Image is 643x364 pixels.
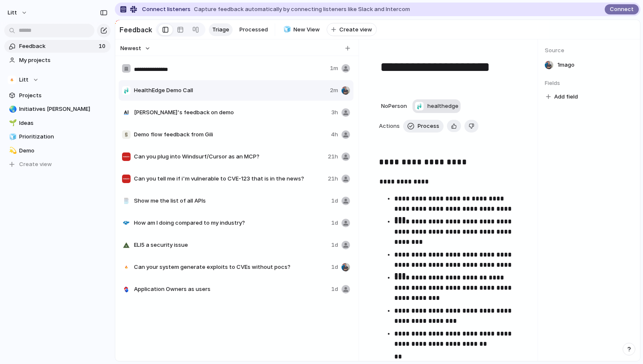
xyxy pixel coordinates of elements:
[8,147,16,155] button: 💫
[142,5,191,14] span: Connect listeners
[134,241,328,249] span: ELI5 a security issue
[379,99,409,113] button: NoPerson
[4,89,111,102] a: Projects
[282,25,290,34] button: 🧊
[209,23,233,36] a: Triage
[4,117,111,130] a: 🌱Ideas
[330,86,338,95] span: 2m
[8,105,16,113] button: 🌏
[554,93,578,101] span: Add field
[545,91,579,102] button: Add field
[134,263,328,271] span: Can your system generate exploits to CVEs without pocs?
[19,42,96,51] span: Feedback
[239,25,268,34] span: Processed
[8,119,16,127] button: 🌱
[134,175,324,183] span: Can you tell me if i'm vulnerable to CVE-123 that is in the news?
[4,144,111,157] a: 💫Demo
[4,73,111,86] button: Litt
[327,23,377,37] button: Create view
[9,104,15,114] div: 🌏
[464,120,478,133] button: Delete
[212,25,229,34] span: Triage
[120,44,141,53] span: Newest
[9,146,15,155] div: 💫
[331,197,338,205] span: 1d
[545,79,633,87] span: Fields
[339,25,372,34] span: Create view
[605,4,639,14] button: Connect
[610,5,634,14] span: Connect
[279,23,323,36] a: 🧊New View
[381,102,407,109] span: No Person
[9,118,15,128] div: 🌱
[134,285,328,293] span: Application Owners as users
[413,99,461,113] button: healthedge
[331,219,338,227] span: 1d
[134,108,328,117] span: [PERSON_NAME]'s feedback on demo
[331,285,338,293] span: 1d
[4,6,32,20] button: Litt
[4,40,111,53] a: Feedback10
[119,25,152,35] h2: Feedback
[119,43,152,54] button: Newest
[403,120,444,133] button: Process
[134,219,328,227] span: How am I doing compared to my industry?
[331,130,338,139] span: 4h
[134,152,324,161] span: Can you plug into Windsurf/Cursor as an MCP?
[4,103,111,116] a: 🌏Initiatives [PERSON_NAME]
[545,46,633,55] span: Source
[19,133,108,141] span: Prioritization
[283,25,289,34] div: 🧊
[328,175,338,183] span: 21h
[331,263,338,271] span: 1d
[19,76,28,84] span: Litt
[4,158,111,171] button: Create view
[379,122,400,130] span: Actions
[134,86,327,95] span: HealthEdge Demo Call
[293,25,320,34] span: New View
[9,132,15,142] div: 🧊
[19,105,108,113] span: Initiatives [PERSON_NAME]
[19,56,108,65] span: My projects
[194,5,410,14] span: Capture feedback automatically by connecting listeners like Slack and Intercom
[134,197,328,205] span: Show me the list of all APIs
[236,23,271,36] a: Processed
[19,119,108,127] span: Ideas
[331,108,338,117] span: 3h
[8,133,16,141] button: 🧊
[19,91,108,100] span: Projects
[328,152,338,161] span: 21h
[4,54,111,67] a: My projects
[331,241,338,249] span: 1d
[427,102,458,110] span: healthedge
[4,130,111,143] a: 🧊Prioritization
[134,130,327,139] span: Demo flow feedback from Gili
[8,8,17,17] span: Litt
[418,122,439,130] span: Process
[19,147,108,155] span: Demo
[558,61,575,69] span: 1m ago
[99,42,107,51] span: 10
[330,64,338,73] span: 1m
[19,160,52,169] span: Create view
